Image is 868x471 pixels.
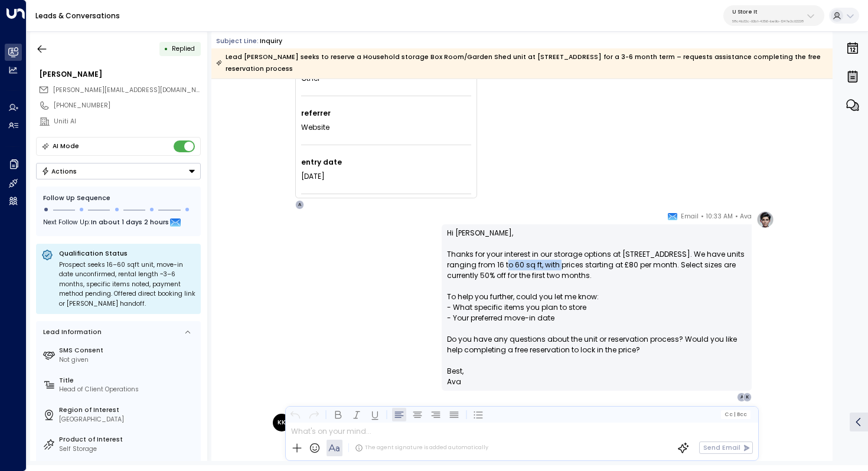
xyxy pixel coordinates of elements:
div: Head of Client Operations [59,385,197,394]
label: Title [59,376,197,385]
label: Region of Interest [59,405,197,415]
div: [PHONE_NUMBER] [54,101,201,110]
span: Email [681,211,699,223]
span: Best, [447,366,464,377]
span: In about 1 days 2 hours [91,217,169,230]
span: 10:33 AM [706,211,733,223]
div: Self Storage [59,444,197,454]
div: Lead [PERSON_NAME] seeks to reserve a Household storage Box Room/Garden Shed unit at [STREET_ADDR... [216,51,827,75]
div: K [743,392,752,402]
span: Ava [447,377,461,387]
span: kerric@getuniti.com [53,86,201,95]
div: A [295,200,305,210]
div: Prospect seeks 16–60 sqft unit, move-in date unconfirmed, rental length ~3–6 months, specific ite... [59,260,195,309]
div: Follow Up Sequence [43,194,194,203]
div: [PERSON_NAME] [39,69,201,80]
div: Not given [59,355,197,365]
div: Lead Information [40,328,102,337]
span: Replied [172,44,195,53]
div: inquiry [260,37,282,46]
span: referrer [301,108,331,119]
span: Other [301,73,320,84]
button: Redo [306,407,321,421]
div: • [164,41,168,57]
span: • [735,211,738,223]
p: Hi [PERSON_NAME], Thanks for your interest in our storage options at [STREET_ADDRESS]. We have un... [447,228,746,366]
button: Actions [36,163,201,179]
div: KK [273,414,291,431]
span: Subject Line: [216,37,259,45]
img: profile-logo.png [756,211,774,228]
div: The agent signature is added automatically [355,444,488,452]
span: [DATE] [301,171,325,182]
span: entry date [301,157,342,168]
p: Qualification Status [59,249,195,258]
span: • [701,211,704,223]
div: Button group with a nested menu [36,163,201,179]
a: Leads & Conversations [35,11,120,21]
span: [PERSON_NAME][EMAIL_ADDRESS][DOMAIN_NAME] [53,86,211,94]
button: Cc|Bcc [721,410,750,418]
div: AI Mode [53,140,79,152]
span: Cc Bcc [725,411,747,417]
button: U Store It58c4b32c-92b1-4356-be9b-1247e2c02228 [723,5,824,26]
p: 58c4b32c-92b1-4356-be9b-1247e2c02228 [732,19,804,24]
p: U Store It [732,8,804,15]
span: | [733,411,735,417]
label: Product of Interest [59,435,197,444]
label: SMS Consent [59,346,197,355]
span: Website [301,122,329,133]
div: [GEOGRAPHIC_DATA] [59,415,197,424]
button: Undo [288,407,302,421]
img: AIorK4yoSdUj5tnbTgGFW8whuYoO1TLZbGAhnZ-ReU4PtRitigdyN7DbpWHePTQNqP0wVZ2B2ZvSvSMVHERo [301,194,471,194]
div: Next Follow Up: [43,217,194,230]
div: Uniti AI [54,117,201,126]
span: Ava [740,211,752,223]
div: A [737,392,746,402]
div: Actions [41,167,77,175]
